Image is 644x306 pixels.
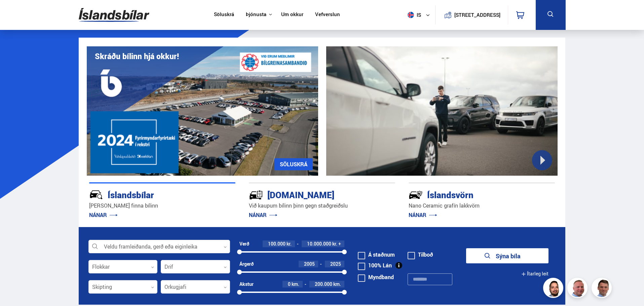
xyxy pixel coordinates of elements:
label: Myndband [358,274,394,280]
span: km. [333,281,341,287]
a: NÁNAR [409,211,437,219]
button: Þjónusta [246,11,266,18]
label: Á staðnum [358,252,395,257]
a: NÁNAR [89,211,118,219]
img: -Svtn6bYgwAsiwNX.svg [409,188,423,202]
button: is [405,5,435,25]
label: Tilboð [408,252,433,257]
img: FbJEzSuNWCJXmdc-.webp [593,279,613,299]
a: [STREET_ADDRESS] [439,5,504,25]
img: siFngHWaQ9KaOqBr.png [568,279,589,299]
label: 100% Lán [358,263,392,268]
div: Árgerð [239,261,254,267]
img: eKx6w-_Home_640_.png [87,46,318,176]
span: 100.000 [268,241,286,247]
span: is [405,12,422,18]
button: Sýna bíla [466,248,548,263]
img: JRvxyua_JYH6wB4c.svg [89,188,103,202]
span: 2025 [330,261,341,267]
button: [STREET_ADDRESS] [457,12,498,18]
span: 0 [288,281,291,287]
span: km. [292,281,299,287]
span: 10.000.000 [307,241,331,247]
div: Verð [239,241,249,247]
div: [DOMAIN_NAME] [249,188,371,200]
a: Um okkur [281,11,303,18]
div: Íslandsvörn [409,188,531,200]
span: 200.000 [315,281,332,287]
button: Ítarleg leit [521,266,548,281]
a: SÖLUSKRÁ [274,158,313,170]
h1: Skráðu bílinn hjá okkur! [95,52,179,61]
img: G0Ugv5HjCgRt.svg [79,4,149,26]
span: 2005 [304,261,315,267]
a: Vefverslun [315,11,340,18]
div: Akstur [239,281,254,287]
span: kr. [332,241,337,247]
img: svg+xml;base64,PHN2ZyB4bWxucz0iaHR0cDovL3d3dy53My5vcmcvMjAwMC9zdmciIHdpZHRoPSI1MTIiIGhlaWdodD0iNT... [408,12,414,18]
p: [PERSON_NAME] finna bílinn [89,202,235,210]
p: Nano Ceramic grafín lakkvörn [409,202,555,210]
a: NÁNAR [249,211,277,219]
a: Söluskrá [214,11,234,18]
img: tr5P-W3DuiFaO7aO.svg [249,188,263,202]
span: + [338,241,341,247]
p: Við kaupum bílinn þinn gegn staðgreiðslu [249,202,395,210]
div: Íslandsbílar [89,188,212,200]
img: nhp88E3Fdnt1Opn2.png [544,279,564,299]
span: kr. [287,241,292,247]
